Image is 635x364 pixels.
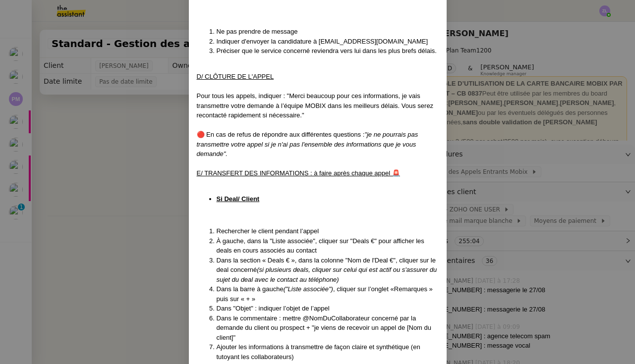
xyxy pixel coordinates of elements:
[217,342,439,362] li: Ajouter les informations à transmettre de façon claire et synthétique (en tutoyant les collaborat...
[217,313,439,343] li: Dans le commentaire : mettre @NomDuCollaborateur concerné par la demande du client ou prospect + ...
[217,27,439,37] li: Ne pas prendre de message
[197,130,439,159] div: 🔴 En cas de refus de répondre aux différentes questions :
[217,37,439,47] li: Indiquer d'envoyer la candidature à [EMAIL_ADDRESS][DOMAIN_NAME]
[197,131,418,157] em: "je ne pourrais pas transmettre votre appel si je n'ai pas l'ensemble des informations que je vou...
[217,304,439,313] li: Dans "Objet" : indiquer l’objet de l’appel
[197,169,400,177] u: E/ TRANSFERT DES INFORMATIONS : à faire après chaque appel 🚨
[217,266,437,283] em: (si plusieurs deals, cliquer sur celui qui est actif ou s'assurer du sujet du deal avec le contac...
[217,236,439,256] li: À gauche, dans la "Liste associée", cliquer sur "Deals €" pour afficher les deals en cours associ...
[217,195,260,203] u: Si Deal/ Client
[217,284,439,304] li: Dans la barre à gauche , cliquer sur l’onglet «Remarques » puis sur « + »
[217,256,439,285] li: Dans la section « Deals € », dans la colonne "Nom de l'Deal €", cliquer sur le deal concerné
[217,226,439,236] li: Rechercher le client pendant l’appel
[197,73,274,80] u: D/ CLÔTURE DE L'APPEL
[284,285,333,293] em: ("Liste associée")
[197,91,439,120] div: Pour tous les appels, indiquer : "Merci beaucoup pour ces informations, je vais transmettre votre...
[217,46,439,56] li: Préciser que le service concerné reviendra vers lui dans les plus brefs délais.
